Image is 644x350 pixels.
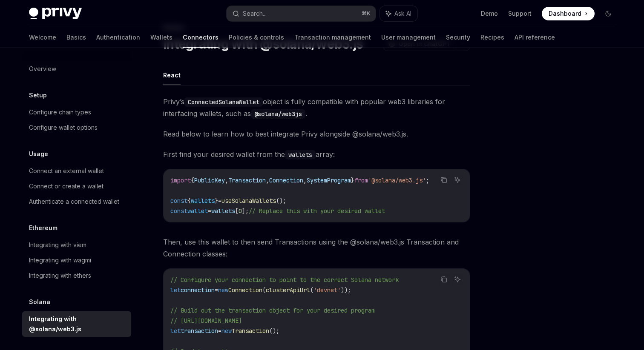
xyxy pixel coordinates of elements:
[276,197,286,205] span: ();
[181,327,218,335] span: transaction
[29,270,91,281] div: Integrating with ethers
[218,286,228,294] span: new
[183,27,218,48] a: Connectors
[29,107,91,117] div: Configure chain types
[187,197,191,205] span: {
[218,327,221,335] span: =
[163,236,470,260] span: Then, use this wallet to then send Transactions using the @solana/web3.js Transaction and Connect...
[262,286,266,294] span: (
[96,27,140,48] a: Authentication
[170,197,187,205] span: const
[163,148,470,160] span: First find your desired wallet from the array:
[22,237,131,253] a: Integrating with viem
[221,327,232,335] span: new
[266,286,310,294] span: clusterApiUrl
[235,207,239,215] span: [
[170,276,399,284] span: // Configure your connection to point to the correct Solana network
[221,197,276,205] span: useSolanaWallets
[22,268,131,283] a: Integrating with ethers
[242,207,249,215] span: ];
[368,176,426,184] span: '@solana/web3.js'
[29,240,86,250] div: Integrating with viem
[211,207,235,215] span: wallets
[22,253,131,268] a: Integrating with wagmi
[381,27,436,48] a: User management
[239,207,242,215] span: 0
[515,27,555,48] a: API reference
[22,61,131,77] a: Overview
[187,207,208,215] span: wallet
[269,327,279,335] span: ();
[218,197,221,205] span: =
[310,286,313,294] span: (
[184,97,263,107] code: ConnectedSolanaWallet
[266,176,269,184] span: ,
[380,6,417,21] button: Ask AI
[294,27,371,48] a: Transaction management
[215,286,218,294] span: =
[191,176,194,184] span: {
[170,176,191,184] span: import
[170,317,242,324] span: // [URL][DOMAIN_NAME]
[251,109,305,119] code: @solana/web3js
[29,223,57,233] h5: Ethereum
[170,307,375,314] span: // Build out the transaction object for your desired program
[29,149,48,159] h5: Usage
[313,286,341,294] span: 'devnet'
[66,27,86,48] a: Basics
[170,327,181,335] span: let
[285,150,316,159] code: wallets
[228,176,266,184] span: Transaction
[208,207,211,215] span: =
[438,174,449,185] button: Copy the contents from the code block
[22,105,131,120] a: Configure chain types
[163,96,470,120] span: Privy’s object is fully compatible with popular web3 libraries for interfacing wallets, such as .
[251,109,305,118] a: @solana/web3js
[191,197,215,205] span: wallets
[29,196,119,207] div: Authenticate a connected wallet
[269,176,303,184] span: Connection
[508,9,532,18] a: Support
[29,181,103,191] div: Connect or create a wallet
[542,7,595,20] a: Dashboard
[232,327,269,335] span: Transaction
[394,9,411,18] span: Ask AI
[362,10,371,17] span: ⌘ K
[452,274,463,285] button: Ask AI
[29,122,98,133] div: Configure wallet options
[249,207,385,215] span: // Replace this with your desired wallet
[229,27,284,48] a: Policies & controls
[601,7,615,20] button: Toggle dark mode
[452,174,463,185] button: Ask AI
[194,176,225,184] span: PublicKey
[215,197,218,205] span: }
[29,90,47,100] h5: Setup
[29,27,56,48] a: Welcome
[29,64,56,74] div: Overview
[22,163,131,179] a: Connect an external wallet
[181,286,215,294] span: connection
[29,297,50,307] h5: Solana
[307,176,351,184] span: SystemProgram
[29,8,82,20] img: dark logo
[29,166,104,176] div: Connect an external wallet
[163,128,470,140] span: Read below to learn how to best integrate Privy alongside @solana/web3.js.
[481,9,498,18] a: Demo
[426,176,429,184] span: ;
[354,176,368,184] span: from
[22,179,131,194] a: Connect or create a wallet
[170,286,181,294] span: let
[22,194,131,209] a: Authenticate a connected wallet
[341,286,351,294] span: ));
[438,274,449,285] button: Copy the contents from the code block
[225,176,228,184] span: ,
[303,176,307,184] span: ,
[150,27,172,48] a: Wallets
[351,176,354,184] span: }
[480,27,504,48] a: Recipes
[227,6,376,21] button: Search...⌘K
[243,9,267,19] div: Search...
[22,120,131,135] a: Configure wallet options
[22,311,131,337] a: Integrating with @solana/web3.js
[549,9,581,18] span: Dashboard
